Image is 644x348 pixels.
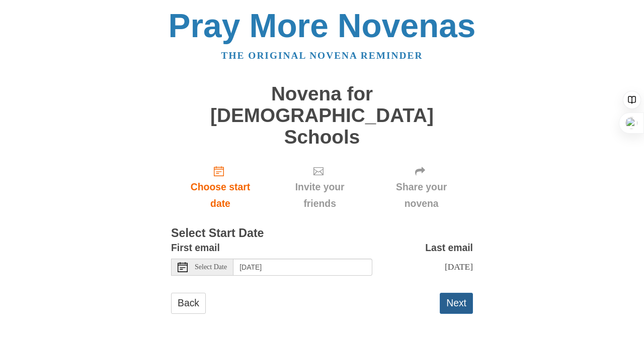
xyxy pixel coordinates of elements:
span: [DATE] [445,262,473,272]
button: Next [440,293,473,313]
div: Click "Next" to confirm your start date first. [270,158,370,217]
h3: Select Start Date [171,227,473,240]
span: Select Date [195,264,227,271]
a: The original novena reminder [221,50,423,61]
label: Last email [425,240,473,256]
span: Choose start date [181,179,260,212]
a: Pray More Novenas [169,7,476,44]
a: Back [171,293,206,313]
h1: Novena for [DEMOGRAPHIC_DATA] Schools [171,83,473,148]
span: Share your novena [380,179,463,212]
label: First email [171,240,220,256]
a: Choose start date [171,158,270,217]
div: Click "Next" to confirm your start date first. [370,158,473,217]
span: Invite your friends [280,179,360,212]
